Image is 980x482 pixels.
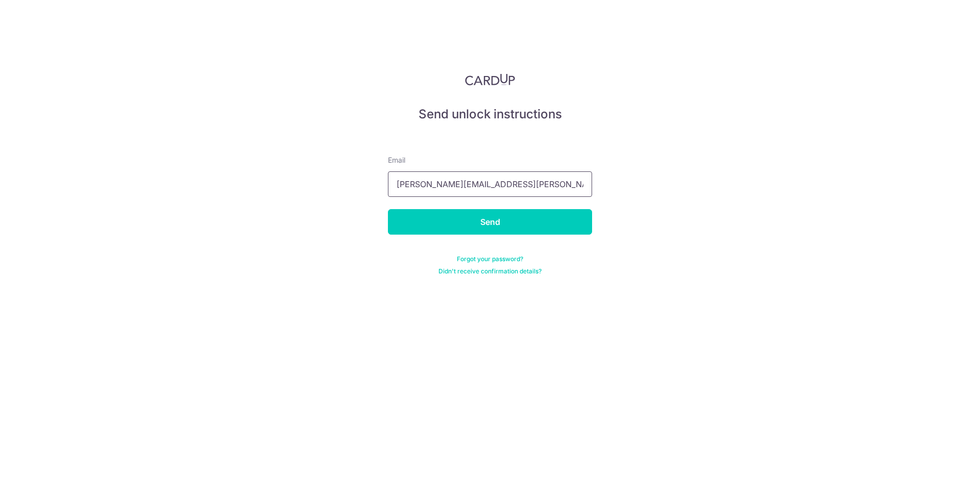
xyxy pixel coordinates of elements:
[388,156,405,164] span: translation missing: en.devise.label.Email
[388,106,592,122] h5: Send unlock instructions
[465,73,515,86] img: CardUp Logo
[388,171,592,197] input: Enter your Email
[388,209,592,235] input: Send
[438,267,542,275] a: Didn't receive confirmation details?
[457,255,523,263] a: Forgot your password?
